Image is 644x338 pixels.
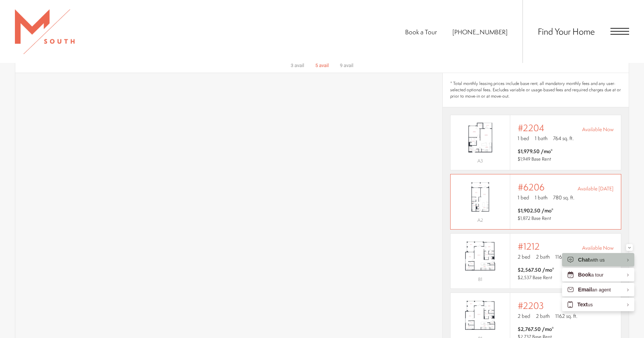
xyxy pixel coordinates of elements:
span: 2 bed [518,312,530,320]
span: $1,979.50 /mo* [518,148,553,155]
span: $2,537 Base Rent [518,274,552,281]
span: 9 [340,63,342,68]
img: #2204 - 1 bedroom floor plan layout with 1 bathroom and 764 square feet [451,119,510,156]
span: 2 bath [536,312,550,320]
span: 1162 sq. ft. [555,312,577,320]
span: Available Now [582,244,613,252]
span: #2204 [518,123,544,133]
span: 1 bath [535,135,547,142]
span: 780 sq. ft. [553,194,574,201]
span: [PHONE_NUMBER] [452,28,508,36]
button: Open Menu [610,28,629,35]
span: $2,767.50 /mo* [518,325,554,333]
span: 3 [291,63,293,68]
span: * Total monthly leasing prices include base rent, all mandatory monthly fees and any user-selecte... [450,80,621,99]
span: avail [294,63,304,68]
img: #2203 - 2 bedroom floor plan layout with 2 bathrooms and 1162 square feet [451,297,510,334]
img: #1212 - 2 bedroom floor plan layout with 2 bathrooms and 1162 square feet [451,238,510,275]
span: $2,567.50 /mo* [518,266,554,274]
span: 1 bed [518,135,529,142]
span: Available Now [582,126,613,133]
a: Book a Tour [405,28,437,36]
span: $1,872 Base Rent [518,215,551,221]
img: MSouth [15,9,75,54]
span: A3 [477,158,483,164]
a: View #1212 [450,233,621,289]
span: B1 [478,276,482,282]
span: 1162 sq. ft. [555,253,577,260]
span: #6206 [518,182,544,192]
span: 2 bath [536,253,550,260]
span: #1212 [518,241,540,252]
span: $1,902.50 /mo* [518,207,553,214]
a: Find Your Home [538,25,595,37]
a: View #2204 [450,115,621,170]
span: 2 bed [518,253,530,260]
span: avail [344,63,353,68]
span: Available [DATE] [578,185,613,192]
span: #2203 [518,300,544,311]
a: View #6206 [450,174,621,230]
a: Call Us at 813-570-8014 [452,28,508,36]
span: 1 bath [535,194,547,201]
img: #6206 - 1 bedroom floor plan layout with 1 bathroom and 780 square feet [451,179,510,216]
span: $1,949 Base Rent [518,156,551,162]
span: 1 bed [518,194,529,201]
span: 764 sq. ft. [553,135,574,142]
span: A2 [477,217,483,223]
